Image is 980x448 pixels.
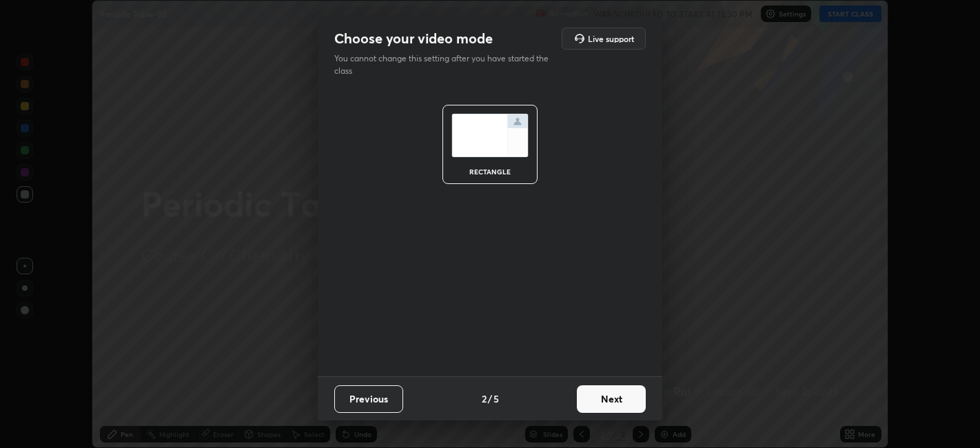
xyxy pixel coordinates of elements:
[334,52,558,77] p: You cannot change this setting after you have started the class
[451,114,529,157] img: normalScreenIcon.ae25ed63.svg
[334,30,493,48] h2: Choose your video mode
[482,391,487,406] h4: 2
[588,34,634,43] h5: Live support
[577,385,646,413] button: Next
[488,391,492,406] h4: /
[334,385,403,413] button: Previous
[462,168,518,175] div: rectangle
[493,391,499,406] h4: 5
